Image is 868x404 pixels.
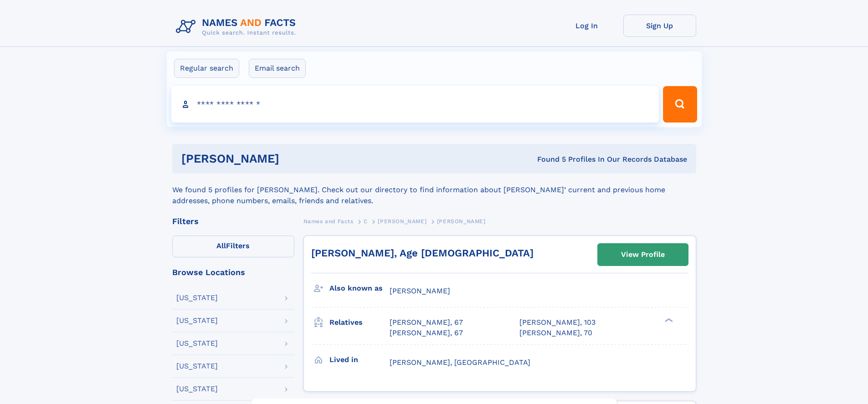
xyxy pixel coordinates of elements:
[172,217,294,225] div: Filters
[390,286,450,295] span: [PERSON_NAME]
[176,317,218,324] div: [US_STATE]
[390,317,463,327] a: [PERSON_NAME], 67
[623,15,696,37] a: Sign Up
[329,281,390,296] h3: Also known as
[176,294,218,302] div: [US_STATE]
[176,340,218,347] div: [US_STATE]
[172,15,303,39] img: Logo Names and Facts
[181,153,408,164] h1: [PERSON_NAME]
[437,218,486,225] span: [PERSON_NAME]
[171,86,659,123] input: search input
[174,59,239,78] label: Regular search
[329,352,390,368] h3: Lived in
[172,268,294,276] div: Browse Locations
[378,215,426,227] a: [PERSON_NAME]
[519,317,596,327] a: [PERSON_NAME], 103
[364,215,368,227] a: C
[663,317,673,323] div: ❯
[176,385,218,393] div: [US_STATE]
[378,218,426,225] span: [PERSON_NAME]
[390,358,530,367] span: [PERSON_NAME], [GEOGRAPHIC_DATA]
[390,328,463,338] a: [PERSON_NAME], 67
[598,244,688,266] a: View Profile
[550,15,623,37] a: Log In
[364,218,368,225] span: C
[249,59,306,78] label: Email search
[519,328,592,338] a: [PERSON_NAME], 70
[663,86,697,123] button: Search Button
[329,315,390,330] h3: Relatives
[303,215,354,227] a: Names and Facts
[216,241,226,250] span: All
[176,363,218,370] div: [US_STATE]
[621,244,665,265] div: View Profile
[172,174,696,206] div: We found 5 profiles for [PERSON_NAME]. Check out our directory to find information about [PERSON_...
[408,154,687,164] div: Found 5 Profiles In Our Records Database
[311,247,534,259] a: [PERSON_NAME], Age [DEMOGRAPHIC_DATA]
[172,235,294,257] label: Filters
